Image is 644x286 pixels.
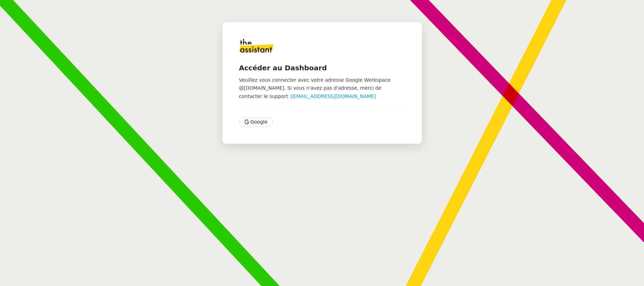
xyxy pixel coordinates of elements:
[251,118,267,126] span: Google
[291,93,376,99] a: [EMAIL_ADDRESS][DOMAIN_NAME]
[239,117,273,127] button: Google
[239,39,274,53] img: logo
[239,63,405,73] h4: Accéder au Dashboard
[239,77,391,99] span: Veuillez vous connecter avec votre adresse Google Workspace @[DOMAIN_NAME]. Si vous n'avez pas d'...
